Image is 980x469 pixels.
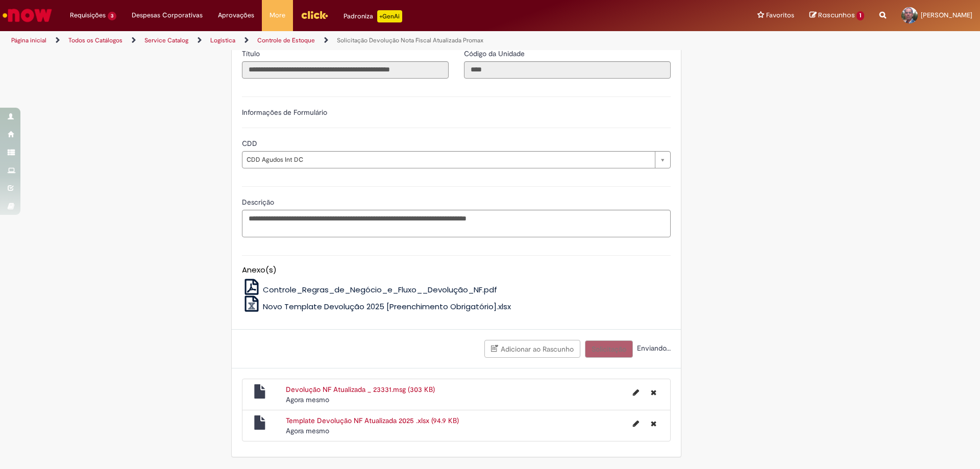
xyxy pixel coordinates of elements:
button: Editar nome de arquivo Template Devolução NF Atualizada 2025 .xlsx [627,415,645,432]
span: Agora mesmo [286,426,329,435]
a: Novo Template Devolução 2025 [Preenchimento Obrigatório].xlsx [242,301,511,312]
time: 27/08/2025 16:10:53 [286,395,329,404]
time: 27/08/2025 16:10:53 [286,426,329,435]
label: Informações de Formulário [242,108,327,117]
a: Todos os Catálogos [68,36,122,44]
span: Controle_Regras_de_Negócio_e_Fluxo__Devolução_NF.pdf [263,284,497,295]
span: Requisições [70,10,106,20]
span: Descrição [242,198,276,207]
a: Página inicial [11,36,46,44]
a: Template Devolução NF Atualizada 2025 .xlsx (94.9 KB) [286,416,459,425]
span: [PERSON_NAME] [921,11,972,19]
button: Excluir Devolução NF Atualizada _ 23331.msg [645,384,663,401]
button: Excluir Template Devolução NF Atualizada 2025 .xlsx [645,415,663,432]
ul: Trilhas de página [8,31,646,50]
h5: Anexo(s) [242,266,671,275]
img: ServiceNow [1,5,54,26]
span: Enviando... [635,343,671,353]
span: CDD [242,139,259,148]
span: CDD Agudos Int DC [247,152,650,168]
a: Devolução NF Atualizada _ 23331.msg (303 KB) [286,385,435,394]
button: Editar nome de arquivo Devolução NF Atualizada _ 23331.msg [627,384,645,401]
a: Controle_Regras_de_Negócio_e_Fluxo__Devolução_NF.pdf [242,284,498,295]
span: Novo Template Devolução 2025 [Preenchimento Obrigatório].xlsx [263,301,511,312]
span: Agora mesmo [286,395,329,404]
textarea: Descrição [242,210,671,237]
